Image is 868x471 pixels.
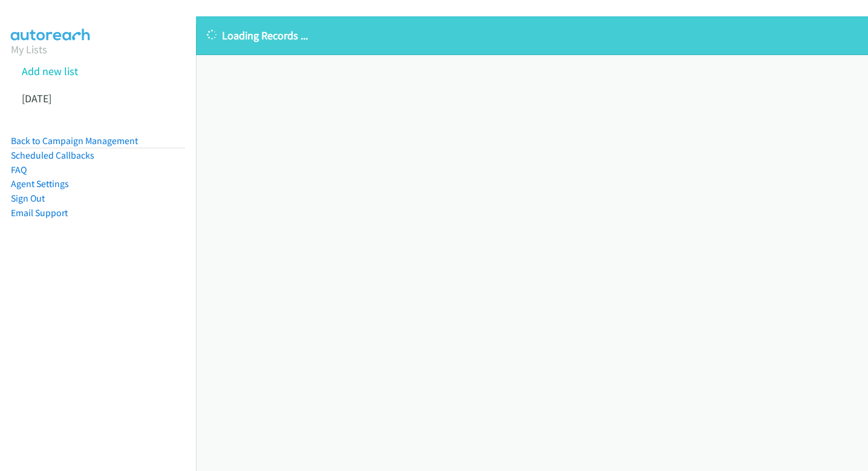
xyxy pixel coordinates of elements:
[11,135,138,147] a: Back to Campaign Management
[11,150,94,161] a: Scheduled Callbacks
[22,91,51,105] a: [DATE]
[22,64,78,78] a: Add new list
[11,178,69,189] a: Agent Settings
[11,42,47,56] a: My Lists
[11,193,45,204] a: Sign Out
[207,27,857,44] p: Loading Records ...
[11,207,68,219] a: Email Support
[11,164,27,176] a: FAQ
